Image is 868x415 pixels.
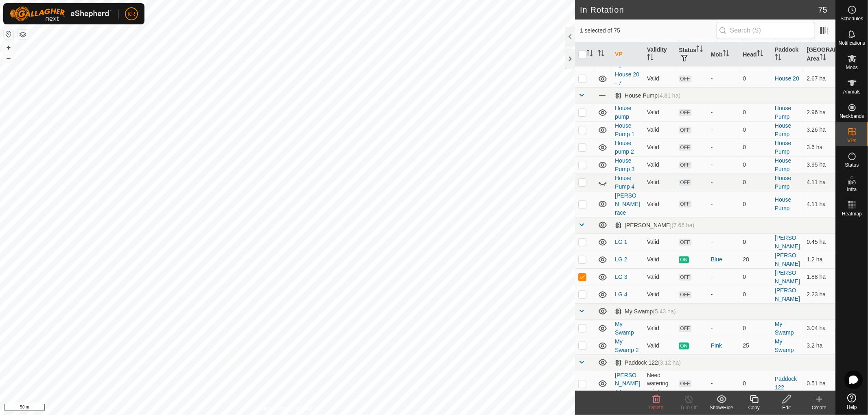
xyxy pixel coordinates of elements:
[739,70,772,87] td: 0
[711,238,737,246] div: -
[256,404,286,412] a: Privacy Policy
[739,174,772,191] td: 0
[772,42,804,67] th: Paddock
[711,200,737,209] div: -
[843,89,861,94] span: Animals
[615,291,627,298] a: LG 4
[615,54,639,69] a: House 20 - 6
[739,139,772,156] td: 0
[580,5,818,15] h2: In Rotation
[836,390,868,413] a: Help
[615,71,639,86] a: House 20 - 7
[679,256,689,263] span: ON
[612,42,644,67] th: VP
[615,222,694,229] div: [PERSON_NAME]
[840,16,863,21] span: Schedules
[653,308,676,315] span: (5.43 ha)
[775,269,800,285] a: [PERSON_NAME]
[803,139,835,156] td: 3.6 ha
[775,175,791,190] a: House Pump
[803,104,835,121] td: 2.96 ha
[711,290,737,299] div: -
[739,233,772,251] td: 0
[615,256,627,263] a: LG 2
[803,70,835,87] td: 2.67 ha
[845,163,859,167] span: Status
[847,187,857,192] span: Infra
[723,51,729,58] p-sorticon: Activate to sort
[644,104,676,121] td: Valid
[4,29,13,39] button: Reset Map
[739,319,772,337] td: 0
[775,122,791,137] a: House Pump
[839,41,865,46] span: Notifications
[847,138,856,143] span: VPs
[615,105,631,120] a: House pump
[644,139,676,156] td: Valid
[711,380,737,388] div: -
[775,55,781,62] p-sorticon: Activate to sort
[739,286,772,303] td: 0
[10,7,112,21] img: Gallagher Logo
[671,222,694,228] span: (7.66 ha)
[803,268,835,286] td: 1.88 ha
[679,380,691,387] span: OFF
[847,405,857,410] span: Help
[739,251,772,268] td: 28
[673,404,705,411] div: Turn Off
[580,26,717,35] span: 1 selected of 75
[647,55,654,62] p-sorticon: Activate to sort
[658,359,681,366] span: (3.12 ha)
[18,30,28,39] button: Map Layers
[295,404,319,412] a: Contact Us
[803,42,835,67] th: [GEOGRAPHIC_DATA] Area
[803,371,835,397] td: 0.51 ha
[711,273,737,281] div: -
[679,291,691,298] span: OFF
[711,126,737,134] div: -
[739,371,772,397] td: 0
[644,70,676,87] td: Valid
[644,286,676,303] td: Valid
[679,239,691,246] span: OFF
[644,156,676,174] td: Valid
[644,121,676,139] td: Valid
[775,140,791,155] a: House Pump
[775,252,800,267] a: [PERSON_NAME]
[757,51,763,58] p-sorticon: Activate to sort
[586,51,593,58] p-sorticon: Activate to sort
[644,191,676,217] td: Valid
[658,92,680,99] span: (4.81 ha)
[739,42,772,67] th: Head
[615,157,634,172] a: House Pump 3
[708,42,740,67] th: Mob
[615,140,634,155] a: House pump 2
[803,319,835,337] td: 3.04 ha
[711,143,737,152] div: -
[770,404,803,411] div: Edit
[615,274,627,280] a: LG 3
[644,319,676,337] td: Valid
[615,192,640,216] a: [PERSON_NAME] race
[711,341,737,350] div: Pink
[803,251,835,268] td: 1.2 ha
[739,337,772,354] td: 25
[711,74,737,83] div: -
[820,55,826,62] p-sorticon: Activate to sort
[615,239,627,245] a: LG 1
[711,255,737,264] div: Blue
[803,337,835,354] td: 3.2 ha
[679,343,689,350] span: ON
[775,376,797,391] a: Paddock 122
[775,196,791,211] a: House Pump
[679,325,691,332] span: OFF
[775,321,794,336] a: My Swamp
[739,121,772,139] td: 0
[127,10,135,18] span: KR
[679,127,691,134] span: OFF
[615,338,638,353] a: My Swamp 2
[711,324,737,332] div: -
[679,179,691,186] span: OFF
[711,178,737,187] div: -
[803,233,835,251] td: 0.45 ha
